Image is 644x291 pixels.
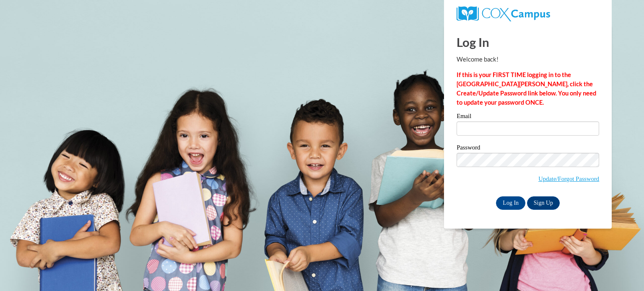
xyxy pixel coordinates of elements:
[457,144,599,153] label: Password
[457,113,599,121] label: Email
[527,196,560,210] a: Sign Up
[457,6,550,21] img: COX Campus
[496,196,525,210] input: Log In
[457,10,550,17] a: COX Campus
[457,33,599,51] h1: Log In
[457,71,596,106] strong: If this is your FIRST TIME logging in to the [GEOGRAPHIC_DATA][PERSON_NAME], click the Create/Upd...
[457,55,599,64] p: Welcome back!
[538,175,599,182] a: Update/Forgot Password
